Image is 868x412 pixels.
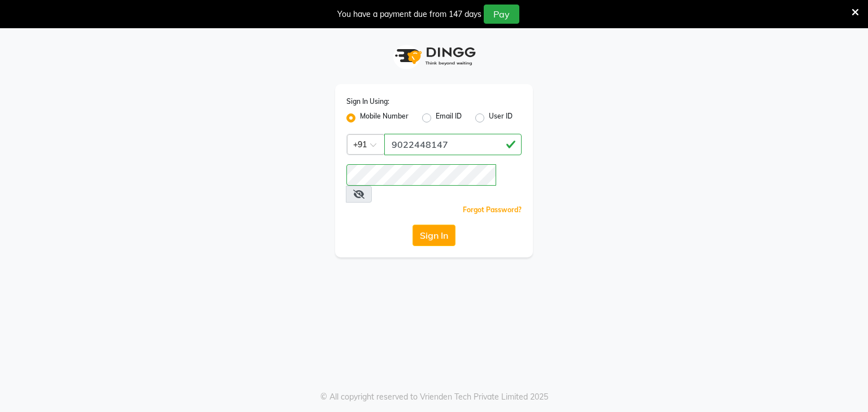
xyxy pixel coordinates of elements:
[484,5,519,24] button: Pay
[346,97,389,107] label: Sign In Using:
[360,111,409,125] label: Mobile Number
[346,164,496,186] input: Username
[413,225,455,246] button: Sign In
[489,111,513,125] label: User ID
[463,205,522,214] a: Forgot Password?
[337,8,481,20] div: You have a payment due from 147 days
[384,134,522,155] input: Username
[436,111,462,125] label: Email ID
[389,40,479,73] img: logo1.svg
